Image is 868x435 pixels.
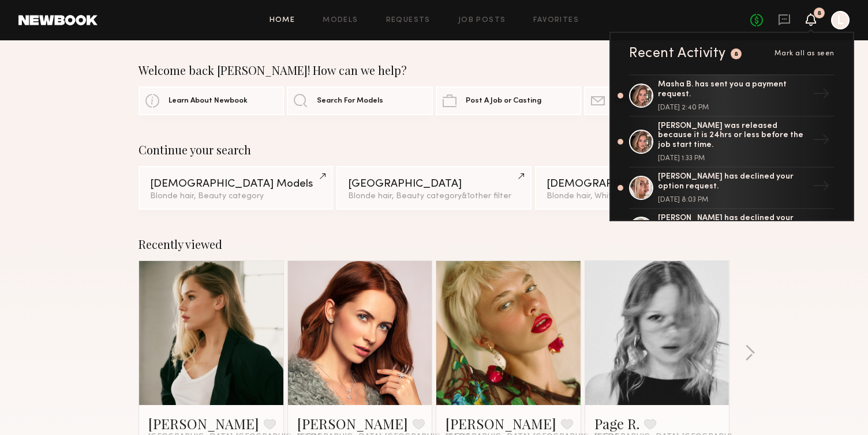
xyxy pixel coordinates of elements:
[270,17,295,24] a: Home
[817,10,821,17] div: 8
[629,168,835,209] a: [PERSON_NAME] has declined your option request.[DATE] 8:03 PM→
[629,209,835,251] a: [PERSON_NAME] has declined your option request.→
[808,127,835,157] div: →
[775,50,835,57] span: Mark all as seen
[734,51,739,58] div: 8
[297,414,408,433] a: [PERSON_NAME]
[462,192,511,200] span: & 1 other filter
[658,172,808,192] div: [PERSON_NAME] has declined your option request.
[436,86,581,115] a: Post A Job or Casting
[831,11,850,29] a: L
[808,81,835,111] div: →
[317,97,383,105] span: Search For Models
[584,86,729,115] a: Contact Account Manager
[547,192,718,201] div: Blonde hair, White / Caucasian
[533,17,579,24] a: Favorites
[808,173,835,203] div: →
[348,192,519,201] div: Blonde hair, Beauty category
[150,192,321,201] div: Blonde hair, Beauty category
[658,80,808,100] div: Masha B. has sent you a payment request.
[594,414,639,433] a: Page R.
[169,97,248,105] span: Learn About Newbook
[458,17,506,24] a: Job Posts
[658,104,808,111] div: [DATE] 2:40 PM
[336,166,531,210] a: [GEOGRAPHIC_DATA]Blonde hair, Beauty category&1other filter
[139,143,729,157] div: Continue your search
[148,414,259,433] a: [PERSON_NAME]
[808,214,835,244] div: →
[658,196,808,203] div: [DATE] 8:03 PM
[139,63,729,77] div: Welcome back [PERSON_NAME]! How can we help?
[658,155,808,162] div: [DATE] 1:33 PM
[386,17,431,24] a: Requests
[287,86,432,115] a: Search For Models
[629,74,835,117] a: Masha B. has sent you a payment request.[DATE] 2:40 PM→
[139,166,333,210] a: [DEMOGRAPHIC_DATA] ModelsBlonde hair, Beauty category
[446,414,556,433] a: [PERSON_NAME]
[658,214,808,233] div: [PERSON_NAME] has declined your option request.
[547,179,718,190] div: [DEMOGRAPHIC_DATA] Models
[466,97,541,105] span: Post A Job or Casting
[658,122,808,150] div: [PERSON_NAME] was released because it is 24hrs or less before the job start time.
[139,237,729,251] div: Recently viewed
[348,179,519,190] div: [GEOGRAPHIC_DATA]
[139,86,284,115] a: Learn About Newbook
[629,117,835,168] a: [PERSON_NAME] was released because it is 24hrs or less before the job start time.[DATE] 1:33 PM→
[535,166,729,210] a: [DEMOGRAPHIC_DATA] ModelsBlonde hair, White / Caucasian&1other filter
[323,17,358,24] a: Models
[629,47,726,60] div: Recent Activity
[150,179,321,190] div: [DEMOGRAPHIC_DATA] Models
